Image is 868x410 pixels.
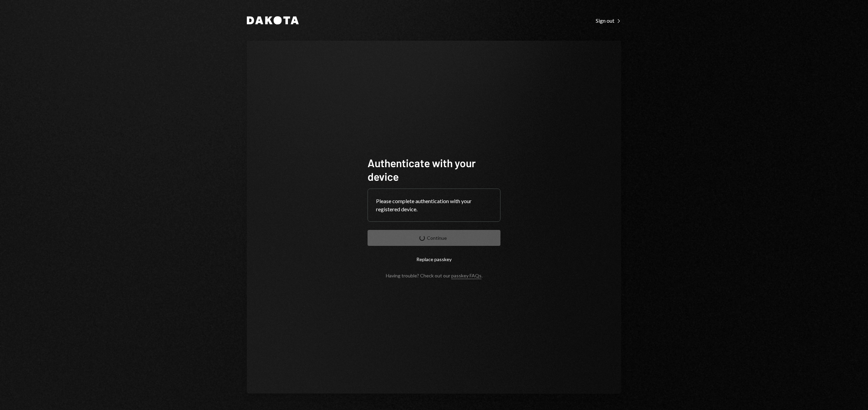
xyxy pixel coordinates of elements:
[376,197,492,213] div: Please complete authentication with your registered device.
[368,156,500,183] h1: Authenticate with your device
[368,251,500,267] button: Replace passkey
[596,17,621,24] a: Sign out
[451,273,481,279] a: passkey FAQs
[596,17,621,24] div: Sign out
[386,273,482,278] div: Having trouble? Check out our .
